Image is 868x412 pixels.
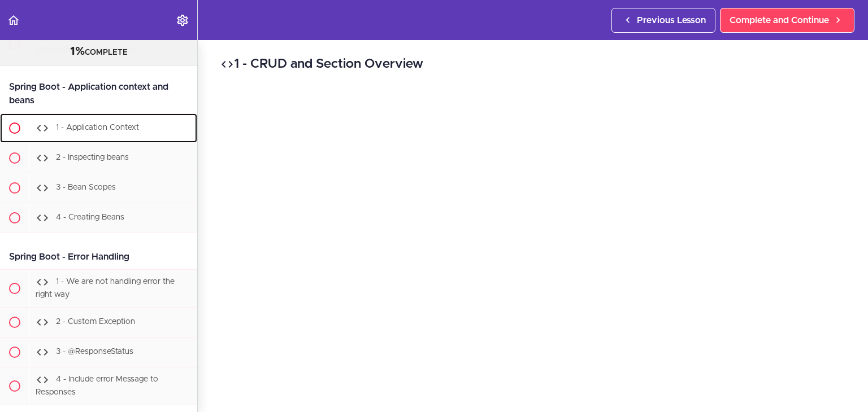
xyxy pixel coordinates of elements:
[56,124,139,132] span: 1 - Application Context
[637,14,706,27] span: Previous Lesson
[720,8,854,33] a: Complete and Continue
[70,46,85,57] span: 1%
[36,375,158,396] span: 4 - Include error Message to Responses
[14,45,183,59] div: COMPLETE
[730,14,829,27] span: Complete and Continue
[36,278,175,299] span: 1 - We are not handling error the right way
[56,213,124,221] span: 4 - Creating Beans
[56,318,135,326] span: 2 - Custom Exception
[56,154,129,161] span: 2 - Inspecting beans
[56,183,116,191] span: 3 - Bean Scopes
[7,14,20,27] svg: Back to course curriculum
[220,55,845,74] h2: 1 - CRUD and Section Overview
[176,14,189,27] svg: Settings Menu
[56,348,133,356] span: 3 - @ResponseStatus
[611,8,715,33] a: Previous Lesson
